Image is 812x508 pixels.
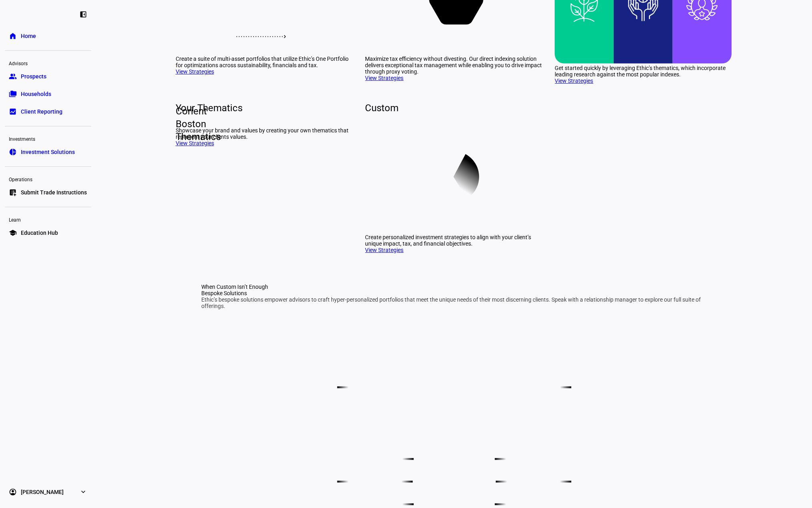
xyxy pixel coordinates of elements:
span: Corient Boston Thematics [169,105,182,143]
div: Your Thematics [176,102,353,114]
eth-mat-symbol: folder_copy [9,90,17,98]
span: Investment Solutions [21,148,75,156]
a: groupProspects [5,68,91,84]
span: Education Hub [21,229,58,237]
div: Ethic’s bespoke solutions empower advisors to craft hyper-personalized portfolios that meet the u... [201,296,707,309]
eth-mat-symbol: left_panel_close [79,10,87,18]
a: folder_copyHouseholds [5,86,91,102]
div: Create personalized investment strategies to align with your client’s unique impact, tax, and fin... [365,234,542,247]
span: Home [21,32,36,40]
a: View Strategies [555,78,593,84]
eth-mat-symbol: bid_landscape [9,108,17,116]
span: Client Reporting [21,108,62,116]
div: Showcase your brand and values by creating your own thematics that represent your clients values. [176,127,353,140]
div: When Custom Isn’t Enough [201,284,707,290]
a: View Strategies [365,247,403,253]
a: homeHome [5,28,91,44]
div: Maximize tax efficiency without divesting. Our direct indexing solution delivers exceptional tax ... [365,56,542,75]
a: View Strategies [176,140,214,146]
span: Prospects [21,72,46,80]
eth-mat-symbol: expand_more [79,488,87,496]
eth-mat-symbol: home [9,32,17,40]
span: Submit Trade Instructions [21,188,87,196]
span: [PERSON_NAME] [21,488,64,496]
div: Advisors [5,57,91,68]
span: Households [21,90,51,98]
a: View Strategies [176,68,214,75]
div: Get started quickly by leveraging Ethic’s thematics, which incorporate leading research against t... [555,65,732,78]
a: pie_chartInvestment Solutions [5,144,91,160]
eth-mat-symbol: school [9,229,17,237]
div: Investments [5,133,91,144]
div: Bespoke Solutions [201,290,707,296]
div: Custom [365,102,542,114]
eth-mat-symbol: group [9,72,17,80]
eth-mat-symbol: account_circle [9,488,17,496]
a: bid_landscapeClient Reporting [5,104,91,120]
div: Create a suite of multi-asset portfolios that utilize Ethic’s One Portfolio for optimizations acr... [176,56,353,68]
div: Learn [5,214,91,225]
a: View Strategies [365,75,403,81]
eth-mat-symbol: list_alt_add [9,188,17,196]
div: Operations [5,173,91,184]
eth-mat-symbol: pie_chart [9,148,17,156]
